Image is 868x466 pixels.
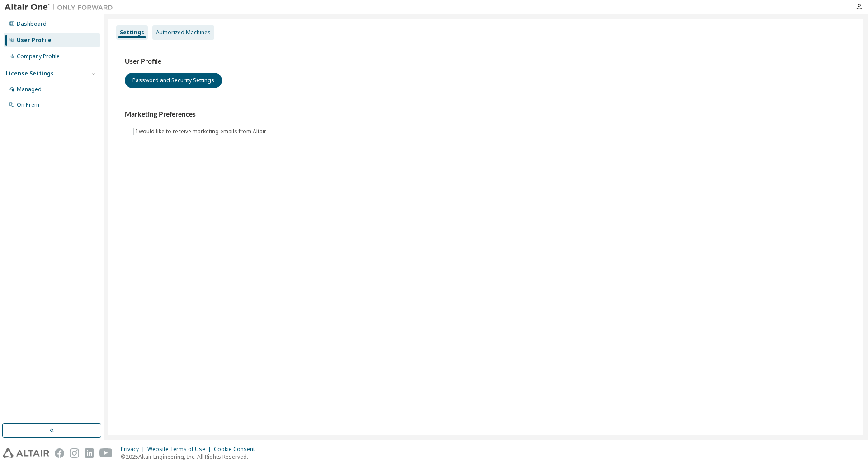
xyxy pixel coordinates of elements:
[99,448,113,458] img: youtube.svg
[121,446,147,453] div: Privacy
[5,3,118,12] img: Altair One
[3,448,49,458] img: altair_logo.svg
[17,53,60,60] div: Company Profile
[85,448,94,458] img: linkedin.svg
[136,126,268,137] label: I would like to receive marketing emails from Altair
[17,86,42,93] div: Managed
[156,29,211,36] div: Authorized Machines
[214,446,260,453] div: Cookie Consent
[121,453,260,461] p: © 2025 Altair Engineering, Inc. All Rights Reserved.
[55,448,64,458] img: facebook.svg
[70,448,79,458] img: instagram.svg
[6,70,54,77] div: License Settings
[125,57,847,66] h3: User Profile
[17,37,52,44] div: User Profile
[17,20,47,28] div: Dashboard
[125,73,222,88] button: Password and Security Settings
[17,101,39,108] div: On Prem
[147,446,214,453] div: Website Terms of Use
[125,110,847,119] h3: Marketing Preferences
[120,29,144,36] div: Settings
